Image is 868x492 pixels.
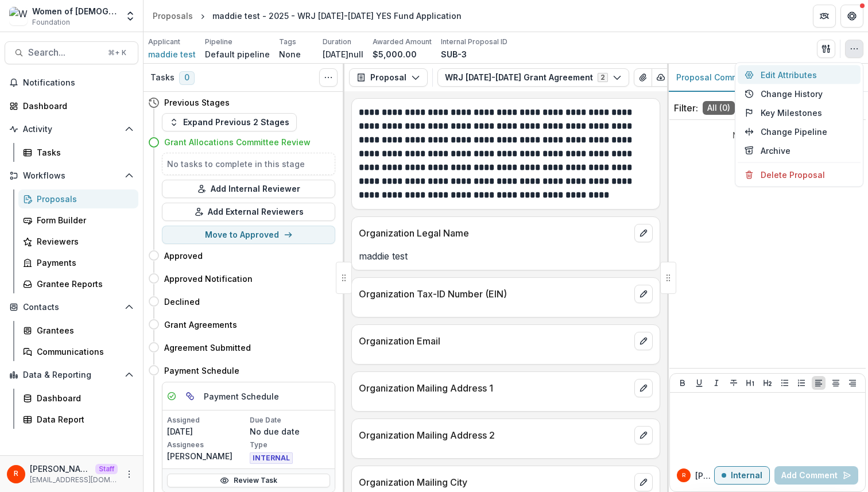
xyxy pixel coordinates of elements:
div: Communications [37,346,129,358]
div: Grantee Reports [37,278,129,290]
h4: Grant Allocations Committee Review [164,136,311,148]
button: edit [634,473,653,491]
span: 0 [179,71,195,85]
h5: No tasks to complete in this stage [167,158,330,170]
p: Default pipeline [205,48,270,60]
p: [PERSON_NAME] [695,470,714,482]
button: edit [634,426,653,444]
button: Bold [676,376,689,390]
button: Expand Previous 2 Stages [162,113,297,131]
img: Women of Reform Judaism [9,7,28,25]
button: edit [634,379,653,397]
div: Dashboard [23,100,129,112]
a: Form Builder [18,211,138,230]
a: Proposals [18,189,138,208]
button: Heading 1 [743,376,757,390]
button: edit [634,332,653,350]
button: Open Data & Reporting [5,366,138,384]
p: SUB-3 [441,48,467,60]
button: Toggle View Cancelled Tasks [319,68,338,87]
span: Search... [28,47,101,58]
span: Workflows [23,171,120,181]
h5: Payment Schedule [204,390,279,402]
span: Contacts [23,303,120,312]
div: Form Builder [37,214,129,226]
p: Filter: [674,101,698,115]
a: Dashboard [18,389,138,408]
p: $5,000.00 [373,48,417,60]
div: Reviewers [37,235,129,247]
a: Data Report [18,410,138,429]
p: Type [250,440,330,450]
button: Proposal Comments [667,64,785,92]
div: Raj [14,470,18,478]
button: Align Right [846,376,859,390]
h4: Approved [164,250,203,262]
div: Proposals [37,193,129,205]
button: Add External Reviewers [162,203,335,221]
div: Women of [DEMOGRAPHIC_DATA] [32,5,118,17]
p: Organization Mailing Address 2 [359,428,630,442]
button: Ordered List [795,376,808,390]
button: Search... [5,41,138,64]
div: maddie test - 2025 - WRJ [DATE]-[DATE] YES Fund Application [212,10,462,22]
p: No comments yet [674,129,861,141]
p: Assigned [167,415,247,425]
a: Proposals [148,7,197,24]
span: Activity [23,125,120,134]
p: Organization Legal Name [359,226,630,240]
p: Duration [323,37,351,47]
button: edit [634,285,653,303]
p: Internal [731,471,762,481]
p: Organization Tax-ID Number (EIN) [359,287,630,301]
p: Pipeline [205,37,232,47]
p: maddie test [359,249,653,263]
p: [PERSON_NAME] [30,463,91,475]
div: Proposals [153,10,193,22]
button: Partners [813,5,836,28]
a: maddie test [148,48,196,60]
button: Internal [714,466,770,485]
button: Get Help [840,5,863,28]
p: Organization Email [359,334,630,348]
button: Bullet List [778,376,792,390]
a: Dashboard [5,96,138,115]
span: Data & Reporting [23,370,120,380]
p: Applicant [148,37,180,47]
span: Notifications [23,78,134,88]
span: INTERNAL [250,452,293,464]
h4: Grant Agreements [164,319,237,331]
a: Communications [18,342,138,361]
p: Due Date [250,415,330,425]
button: Open Contacts [5,298,138,316]
button: Strike [727,376,741,390]
p: Internal Proposal ID [441,37,507,47]
button: Align Center [829,376,843,390]
button: Underline [692,376,706,390]
p: None [279,48,301,60]
button: Open entity switcher [122,5,138,28]
p: [DATE]null [323,48,363,60]
div: Payments [37,257,129,269]
a: Grantee Reports [18,274,138,293]
h4: Previous Stages [164,96,230,109]
p: Organization Mailing Address 1 [359,381,630,395]
span: Foundation [32,17,70,28]
p: [EMAIL_ADDRESS][DOMAIN_NAME] [30,475,118,485]
div: Grantees [37,324,129,336]
a: Reviewers [18,232,138,251]
p: Awarded Amount [373,37,432,47]
h4: Approved Notification [164,273,253,285]
p: [DATE] [167,425,247,437]
button: Heading 2 [761,376,774,390]
button: Notifications [5,73,138,92]
button: Move to Approved [162,226,335,244]
button: View dependent tasks [181,387,199,405]
h3: Tasks [150,73,175,83]
button: Add Internal Reviewer [162,180,335,198]
h4: Payment Schedule [164,365,239,377]
div: Tasks [37,146,129,158]
button: WRJ [DATE]-[DATE] Grant Agreement2 [437,68,629,87]
p: Assignees [167,440,247,450]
